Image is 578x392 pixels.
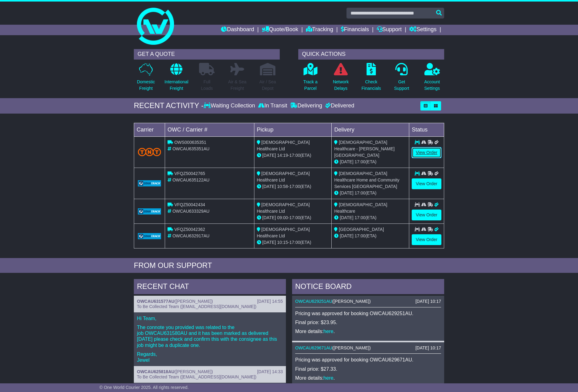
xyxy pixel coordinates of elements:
a: DomesticFreight [137,63,155,95]
p: International Freight [164,79,188,92]
p: Regards, Jewel [137,351,283,363]
p: Final price: $27.33. [295,366,441,372]
div: (ETA) [334,190,406,196]
img: TNT_Domestic.png [138,148,161,156]
p: Network Delays [333,79,349,92]
div: - (ETA) [257,183,329,190]
span: 17:00 [355,159,365,164]
span: [DATE] [262,240,276,245]
span: OWCAU632917AU [172,233,210,238]
div: Waiting Collection [204,102,257,109]
span: 17:00 [289,215,300,220]
p: The connote you provided was related to the job OWCAU631580AU and it has been marked as delivered... [137,324,283,348]
span: [DEMOGRAPHIC_DATA] Healthcare Home and Community Services [GEOGRAPHIC_DATA] [334,171,399,189]
span: [DATE] [262,153,276,158]
div: [DATE] 14:33 [257,369,283,374]
div: (ETA) [334,215,406,221]
span: 17:00 [289,153,300,158]
span: VFQZ50042765 [174,171,205,176]
span: OWS000635351 [174,140,206,145]
p: More details: . [295,375,441,381]
div: RECENT ACTIVITY - [134,101,204,110]
span: [DATE] [340,215,353,220]
span: 10:15 [277,240,288,245]
p: Air & Sea Freight [228,79,246,92]
p: Hi Team, [137,315,283,321]
div: - (ETA) [257,152,329,159]
span: [PERSON_NAME] [334,345,369,350]
div: RECENT CHAT [134,279,286,296]
a: CheckFinancials [361,63,381,95]
a: Financials [341,25,369,35]
a: InternationalFreight [164,63,189,95]
span: [DATE] [340,233,353,238]
p: Pricing was approved for booking OWCAU629251AU. [295,311,441,316]
span: [DEMOGRAPHIC_DATA] Healthcare - [PERSON_NAME][GEOGRAPHIC_DATA] [334,140,394,158]
a: here [324,329,334,334]
p: Get Support [394,79,409,92]
span: [PERSON_NAME] [176,369,211,374]
div: ( ) [295,299,441,304]
td: Delivery [332,123,409,136]
span: 17:00 [289,184,300,189]
a: View Order [412,178,441,189]
span: [DATE] [262,184,276,189]
span: [DEMOGRAPHIC_DATA] Healthcare Ltd [257,227,310,238]
span: VFQZ50042362 [174,227,205,232]
img: GetCarrierServiceLogo [138,180,161,186]
div: - (ETA) [257,239,329,246]
div: ( ) [137,299,283,304]
img: GetCarrierServiceLogo [138,208,161,215]
p: Domestic Freight [137,79,155,92]
div: [DATE] 10:17 [415,299,441,304]
a: AccountSettings [424,63,440,95]
a: View Order [412,147,441,158]
span: [DATE] [340,159,353,164]
div: QUICK ACTIONS [298,49,444,60]
div: [DATE] 14:55 [257,299,283,304]
span: VFQZ50042434 [174,202,205,207]
span: [PERSON_NAME] [334,299,369,304]
td: OWC / Carrier # [165,123,254,136]
div: Delivered [324,102,354,109]
a: Track aParcel [303,63,318,95]
span: OWCAU633329AU [172,209,210,214]
div: In Transit [257,102,289,109]
div: [DATE] 10:17 [415,345,441,351]
a: View Order [412,210,441,220]
span: To Be Collected Team ([EMAIL_ADDRESS][DOMAIN_NAME]) [137,374,256,379]
span: [DATE] [262,215,276,220]
a: OWCAU625818AU [137,369,174,374]
span: [DATE] [340,190,353,195]
a: NetworkDelays [333,63,349,95]
span: 17:00 [355,215,365,220]
span: 17:00 [355,233,365,238]
span: OWCAU635351AU [172,146,210,151]
p: Air / Sea Depot [259,79,276,92]
div: (ETA) [334,233,406,239]
p: Account Settings [424,79,440,92]
div: GET A QUOTE [134,49,280,60]
span: 14:19 [277,153,288,158]
p: Full Loads [199,79,215,92]
div: Delivering [289,102,324,109]
p: Pricing was approved for booking OWCAU629671AU. [295,357,441,363]
a: OWCAU631577AU [137,299,174,304]
p: Check Financials [362,79,381,92]
a: Quote/Book [262,25,298,35]
p: Final price: $23.95. [295,319,441,325]
a: Dashboard [221,25,254,35]
span: OWCAU635122AU [172,177,210,182]
a: OWCAU629251AU [295,299,332,304]
span: [DEMOGRAPHIC_DATA] Healthcare Ltd [257,202,310,214]
span: [GEOGRAPHIC_DATA] [339,227,384,232]
div: ( ) [137,369,283,374]
div: ( ) [295,345,441,351]
td: Pickup [254,123,332,136]
a: here [324,375,334,381]
div: NOTICE BOARD [292,279,444,296]
a: Settings [409,25,436,35]
td: Status [409,123,444,136]
p: More details: . [295,328,441,334]
span: © One World Courier 2025. All rights reserved. [100,385,189,390]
